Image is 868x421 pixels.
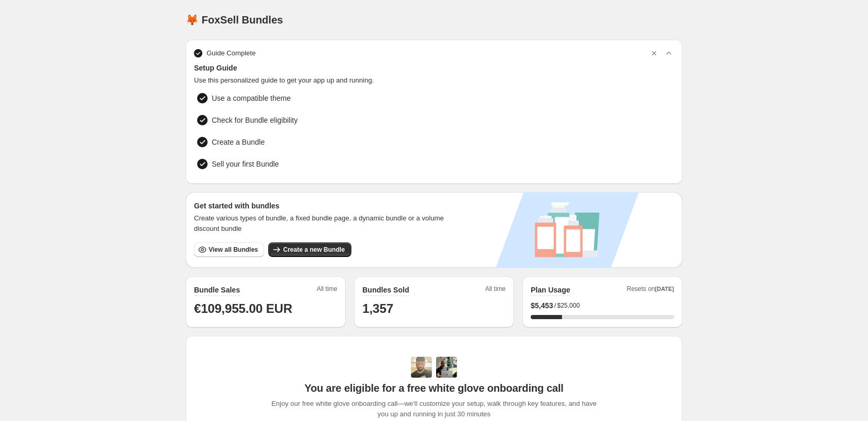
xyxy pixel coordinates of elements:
span: Create a new Bundle [283,245,345,254]
span: Create a Bundle [212,137,265,147]
img: Prakhar [436,357,457,378]
div: / [531,300,674,311]
h2: Plan Usage [531,285,570,295]
span: All time [317,285,337,296]
button: View all Bundles [194,242,264,257]
span: Sell your first Bundle [212,159,279,169]
h2: Bundles Sold [362,285,409,295]
span: Check for Bundle eligibility [212,115,298,125]
h3: Get started with bundles [194,201,454,211]
h1: 🦊 FoxSell Bundles [186,14,283,26]
span: $25,000 [557,301,579,310]
span: Resets on [627,285,675,296]
span: Use this personalized guide to get your app up and running. [194,75,674,86]
h2: Bundle Sales [194,285,240,295]
button: Create a new Bundle [268,242,351,257]
h1: 1,357 [362,300,506,317]
span: Setup Guide [194,63,674,73]
span: Enjoy our free white glove onboarding call—we'll customize your setup, walk through key features,... [266,399,602,419]
h1: €109,955.00 EUR [194,300,337,317]
span: Use a compatible theme [212,93,291,103]
img: Adi [411,357,432,378]
span: [DATE] [655,286,674,292]
span: Create various types of bundle, a fixed bundle page, a dynamic bundle or a volume discount bundle [194,213,454,234]
span: View all Bundles [209,245,258,254]
span: $ 5,453 [531,300,553,311]
span: Guide Complete [207,48,256,59]
span: You are eligible for a free white glove onboarding call [304,382,563,394]
span: All time [485,285,506,296]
